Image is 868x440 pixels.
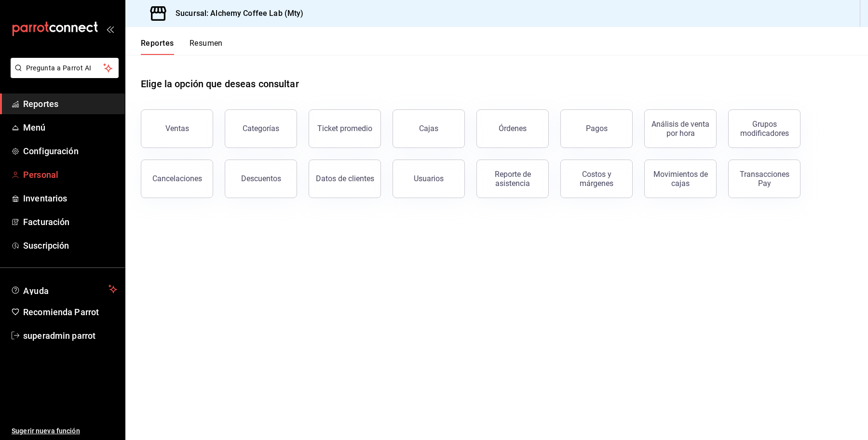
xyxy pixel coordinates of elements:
button: open_drawer_menu [106,25,114,33]
div: Descuentos [241,174,281,183]
button: Cajas [393,109,465,148]
div: Movimientos de cajas [651,170,710,188]
button: Ventas [141,109,213,148]
div: Análisis de venta por hora [651,120,710,138]
span: Pregunta a Parrot AI [26,63,104,73]
h1: Elige la opción que deseas consultar [141,77,299,91]
button: Usuarios [393,160,465,198]
button: Reportes [141,39,174,55]
span: Facturación [23,215,117,228]
button: Movimientos de cajas [644,160,717,198]
h3: Sucursal: Alchemy Coffee Lab (Mty) [168,8,303,19]
button: Análisis de venta por hora [644,109,717,148]
button: Ticket promedio [309,109,381,148]
div: Categorías [243,124,279,133]
a: Pregunta a Parrot AI [7,70,119,80]
span: Menú [23,121,117,134]
button: Categorías [225,109,297,148]
span: Personal [23,168,117,181]
span: Reportes [23,97,117,110]
div: Ventas [165,124,189,133]
div: Grupos modificadores [734,120,794,138]
button: Transacciones Pay [728,160,800,198]
div: Pagos [586,124,608,133]
div: Datos de clientes [316,174,374,183]
button: Pagos [560,109,633,148]
div: Cajas [419,124,438,133]
button: Resumen [190,39,223,55]
button: Órdenes [476,109,549,148]
div: navigation tabs [141,39,223,55]
span: Suscripción [23,239,117,252]
button: Reporte de asistencia [476,160,549,198]
div: Ticket promedio [317,124,372,133]
span: superadmin parrot [23,329,117,342]
span: Inventarios [23,192,117,205]
button: Grupos modificadores [728,109,800,148]
button: Descuentos [225,160,297,198]
span: Configuración [23,145,117,158]
button: Pregunta a Parrot AI [11,58,119,78]
span: Recomienda Parrot [23,306,117,319]
div: Transacciones Pay [734,170,794,188]
div: Usuarios [414,174,444,183]
div: Cancelaciones [152,174,202,183]
button: Costos y márgenes [560,160,633,198]
div: Órdenes [499,124,527,133]
span: Ayuda [23,283,105,295]
button: Datos de clientes [309,160,381,198]
button: Cancelaciones [141,160,213,198]
div: Reporte de asistencia [483,170,542,188]
span: Sugerir nueva función [12,426,117,436]
div: Costos y márgenes [567,170,626,188]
